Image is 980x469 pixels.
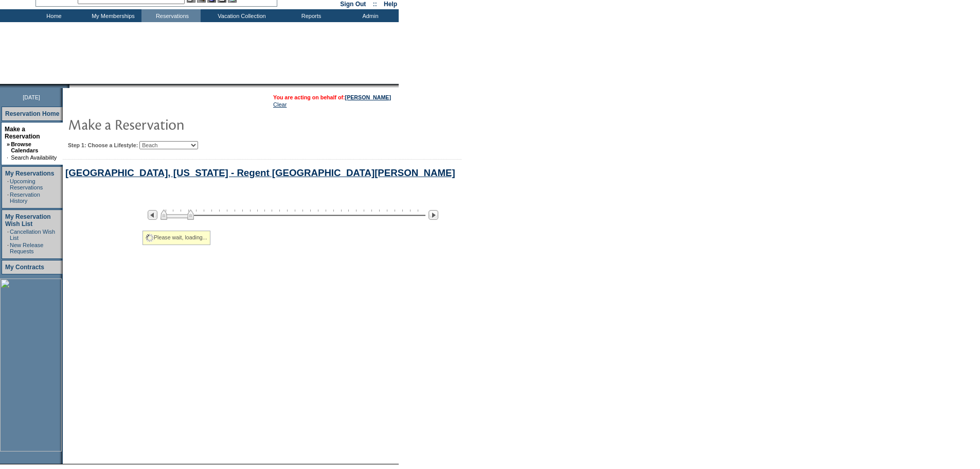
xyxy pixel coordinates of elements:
[5,213,51,228] a: My Reservation Wish List
[66,84,69,88] img: promoShadowLeftCorner.gif
[5,110,59,117] a: Reservation Home
[273,101,287,108] a: Clear
[148,210,157,220] img: Previous
[65,167,455,178] a: [GEOGRAPHIC_DATA], [US_STATE] - Regent [GEOGRAPHIC_DATA][PERSON_NAME]
[7,141,10,147] b: »
[429,210,438,220] img: Next
[340,9,399,22] td: Admin
[7,242,9,254] td: ·
[82,9,141,22] td: My Memberships
[373,1,377,8] span: ::
[141,9,201,22] td: Reservations
[7,192,9,204] td: ·
[23,9,82,22] td: Home
[7,178,9,190] td: ·
[10,178,43,190] a: Upcoming Reservations
[5,264,44,271] a: My Contracts
[201,9,280,22] td: Vacation Collection
[273,94,391,100] span: You are acting on behalf of:
[7,154,10,161] td: ·
[10,242,43,254] a: New Release Requests
[11,141,38,153] a: Browse Calendars
[384,1,397,8] a: Help
[142,231,210,245] div: Please wait, loading...
[280,9,340,22] td: Reports
[5,170,54,177] a: My Reservations
[146,234,154,242] img: spinner2.gif
[23,94,40,100] span: [DATE]
[68,114,274,134] img: pgTtlMakeReservation.gif
[69,84,70,88] img: blank.gif
[345,94,391,100] a: [PERSON_NAME]
[7,229,9,241] td: ·
[10,192,40,204] a: Reservation History
[340,1,366,8] a: Sign Out
[5,126,40,140] a: Make a Reservation
[68,142,138,148] b: Step 1: Choose a Lifestyle:
[10,229,55,241] a: Cancellation Wish List
[11,154,57,161] a: Search Availability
